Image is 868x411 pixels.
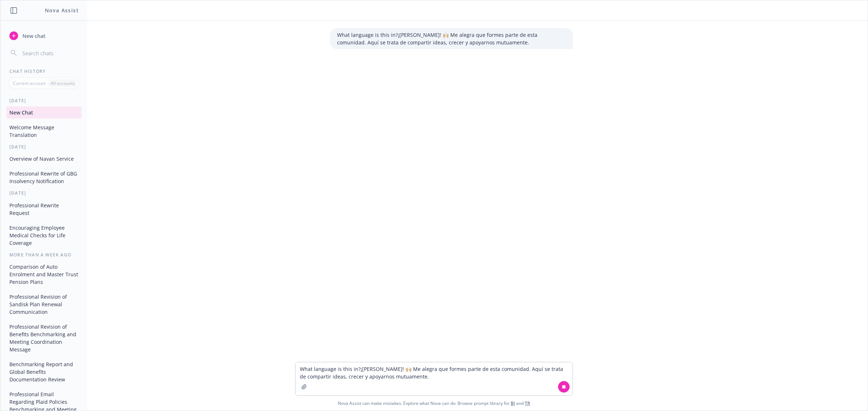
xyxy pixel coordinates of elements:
button: Overview of Navan Service [7,153,81,165]
div: [DATE] [1,144,87,150]
p: All accounts [51,80,75,86]
a: BI [511,400,515,406]
button: Encouraging Employee Medical Checks for Life Coverage [7,222,81,249]
button: New Chat [7,107,81,118]
button: Professional Rewrite of GBG Insolvency Notification [7,168,81,187]
div: More than a week ago [1,252,87,258]
button: Benchmarking Report and Global Benefits Documentation Review [7,358,81,385]
a: TR [525,400,530,406]
p: Current account [13,80,46,86]
div: Chat History [1,68,87,74]
span: New chat [21,32,46,40]
input: Search chats [21,48,78,58]
h1: Nova Assist [45,7,79,14]
p: What language is this in?¡[PERSON_NAME]! 🙌🏼 Me alegra que formes parte de esta comunidad. Aquí se... [337,31,566,46]
button: Professional Revision of Benefits Benchmarking and Meeting Coordination Message [7,321,81,355]
button: Professional Rewrite Request [7,199,81,219]
div: [DATE] [1,98,87,104]
button: Comparison of Auto Enrolment and Master Trust Pension Plans [7,261,81,288]
button: Professional Revision of Sandisk Plan Renewal Communication [7,291,81,318]
button: Welcome Message Translation [7,121,81,141]
button: New chat [7,29,81,42]
span: Nova Assist can make mistakes. Explore what Nova can do: Browse prompt library for and [3,396,865,411]
div: [DATE] [1,190,87,196]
